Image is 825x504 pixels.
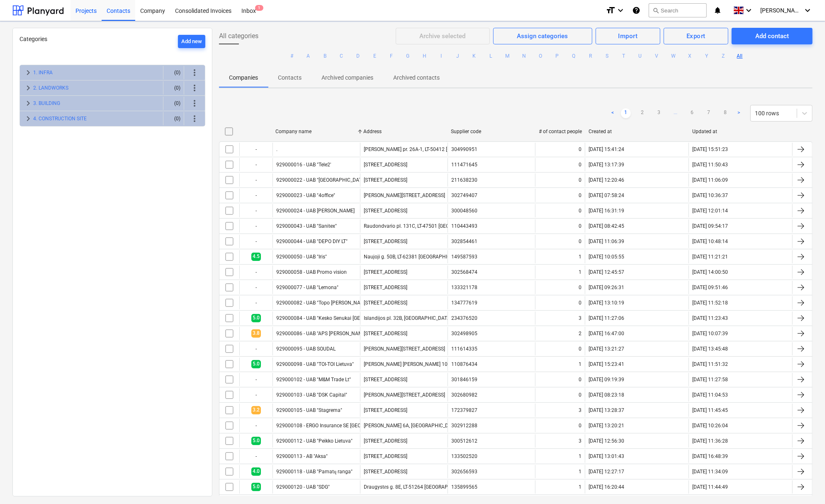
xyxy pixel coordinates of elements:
div: 0 [579,192,582,198]
div: Updated at [692,129,789,134]
div: [STREET_ADDRESS] [364,300,407,306]
div: 133502520 [451,453,477,459]
div: 3 [579,407,582,413]
div: [PERSON_NAME][STREET_ADDRESS] [364,192,445,198]
a: Next page [734,108,744,118]
div: (0) [167,66,180,79]
div: - [239,204,273,217]
div: [DATE] 09:51:46 [692,285,728,290]
div: 110876434 [451,361,477,367]
p: Archived contacts [393,73,440,82]
div: [DATE] 11:04:53 [692,392,728,398]
button: Y [702,51,712,61]
div: - [239,388,273,402]
div: 2 [579,331,582,336]
div: - [239,189,273,202]
div: 929000120 - UAB "SDG" [276,484,330,490]
button: Assign categories [493,28,592,44]
div: 929000058 - UAB Promo vision [276,269,347,275]
div: 929000112 - UAB "Peikko Lietuva" [276,438,353,444]
button: 2. LANDWORKS [33,83,68,93]
div: 0 [579,162,582,168]
button: W [669,51,679,61]
div: [STREET_ADDRESS] [364,285,407,290]
span: 5.0 [251,483,261,491]
div: [STREET_ADDRESS] [364,239,407,244]
div: 300512612 [451,438,477,444]
div: 0 [579,177,582,183]
a: Page 3 [654,108,664,118]
i: format_size [606,5,616,15]
iframe: Chat Widget [784,464,825,504]
div: 3 [579,438,582,444]
div: - [239,373,273,386]
button: Import [596,28,661,44]
p: Archived companies [321,73,373,82]
div: [PERSON_NAME] [PERSON_NAME] 103A, [GEOGRAPHIC_DATA] [364,361,504,367]
div: (0) [167,97,180,110]
span: keyboard_arrow_right [23,114,33,124]
div: [DATE] 11:27:06 [589,315,624,321]
div: [DATE] 12:01:14 [692,208,728,214]
a: ... [671,108,681,118]
div: 929000077 - UAB "Lemona" [276,285,338,290]
span: Categories [19,36,47,42]
div: [DATE] 08:42:45 [589,223,624,229]
div: [DATE] 11:44:49 [692,484,728,490]
div: Company name [275,129,357,134]
div: [DATE] 11:27:58 [692,377,728,382]
div: 929000108 - ERGO Insurance SE [GEOGRAPHIC_DATA] filialas [276,423,414,429]
a: Page 1 is your current page [621,108,631,118]
span: keyboard_arrow_right [23,68,33,78]
div: 1 [579,254,582,260]
div: [DATE] 11:23:43 [692,315,728,321]
span: more_vert [190,83,200,93]
div: - [239,450,273,463]
div: Supplier code [451,129,532,134]
div: 302749407 [451,192,477,198]
div: 929000084 - UAB "Kesko Senukai [GEOGRAPHIC_DATA]" [276,315,402,321]
div: [DATE] 10:26:04 [692,423,728,429]
div: 234376520 [451,315,477,321]
div: [DATE] 13:17:39 [589,162,624,168]
span: 4.5 [251,253,261,261]
div: [DATE] 16:31:19 [589,208,624,214]
div: 172379827 [451,407,477,413]
button: H [420,51,430,61]
div: [DATE] 10:48:14 [692,239,728,244]
div: [DATE] 11:50:43 [692,162,728,168]
span: 3.2 [251,406,261,414]
div: - [239,143,273,156]
button: O [536,51,546,61]
div: 135899565 [451,484,477,490]
div: - [239,296,273,309]
div: 304990951 [451,146,477,152]
button: A [304,51,314,61]
div: - [239,281,273,294]
div: [DATE] 11:52:18 [692,300,728,306]
div: Assign categories [517,31,568,41]
div: [DATE] 13:21:27 [589,346,624,352]
div: Import [618,31,638,41]
div: [DATE] 11:06:39 [589,239,624,244]
div: [DATE] 16:20:44 [589,484,624,490]
div: 211638230 [451,177,477,183]
div: [STREET_ADDRESS] [364,438,407,444]
div: [DATE] 08:23:18 [589,392,624,398]
div: 0 [579,346,582,352]
span: search [652,7,659,14]
div: 302568474 [451,269,477,275]
a: Page 7 [704,108,714,118]
div: [DATE] 13:10:19 [589,300,624,306]
button: C [337,51,347,61]
div: [STREET_ADDRESS] [364,453,407,459]
div: 0 [579,392,582,398]
span: 5.0 [251,360,261,368]
button: T [619,51,629,61]
span: 4.0 [251,467,261,475]
span: 5.0 [251,314,261,322]
button: F [387,51,397,61]
div: 111614335 [451,346,477,352]
div: [DATE] 13:01:43 [589,453,624,459]
button: K [470,51,479,61]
